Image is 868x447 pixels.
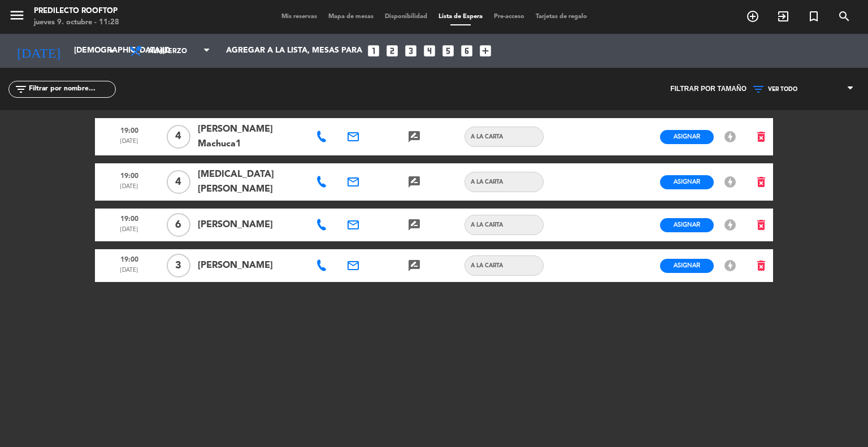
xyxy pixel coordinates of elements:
[465,132,509,141] span: A LA CARTA
[478,44,493,58] i: add_box
[776,10,790,23] i: exit_to_app
[148,41,202,62] span: Almuerzo
[754,259,768,272] i: delete_forever
[99,166,159,183] span: 19:00
[749,215,773,235] button: delete_forever
[660,259,714,273] button: Asignar
[754,218,768,232] i: delete_forever
[674,132,700,141] span: Asignar
[754,130,768,144] i: delete_forever
[530,14,593,20] span: Tarjetas de regalo
[720,258,740,273] button: offline_bolt
[723,259,737,272] i: offline_bolt
[407,175,421,189] i: rate_review
[385,44,400,58] i: looks_two
[8,7,25,28] button: menu
[837,10,851,23] i: search
[28,83,115,96] input: Filtrar por nombre...
[346,218,360,232] i: email
[99,137,159,154] span: [DATE]
[8,7,25,24] i: menu
[422,44,437,58] i: looks_4
[723,218,737,232] i: offline_bolt
[768,86,797,93] span: VER TODO
[674,220,700,229] span: Asignar
[749,256,773,276] button: delete_forever
[754,175,768,189] i: delete_forever
[198,258,303,273] span: [PERSON_NAME]
[99,251,159,266] span: 19:00
[99,211,159,225] span: 19:00
[346,259,360,272] i: email
[488,14,530,20] span: Pre-acceso
[407,218,421,232] i: rate_review
[749,172,773,192] button: delete_forever
[465,220,509,229] span: A LA CARTA
[34,17,119,28] div: jueves 9. octubre - 11:28
[379,14,433,20] span: Disponibilidad
[167,170,190,194] span: 4
[198,122,303,151] span: [PERSON_NAME] Machuca1
[99,225,159,240] span: [DATE]
[407,259,421,272] i: rate_review
[105,44,119,58] i: arrow_drop_down
[674,261,700,270] span: Asignar
[167,213,190,237] span: 6
[403,44,418,58] i: looks_3
[99,266,159,280] span: [DATE]
[167,254,190,277] span: 3
[407,130,421,144] i: rate_review
[99,120,159,137] span: 19:00
[198,167,303,197] span: [MEDICAL_DATA][PERSON_NAME]
[746,10,759,23] i: add_circle_outline
[323,14,379,20] span: Mapa de mesas
[433,14,488,20] span: Lista de Espera
[807,10,821,23] i: turned_in_not
[346,175,360,189] i: email
[346,130,360,144] i: email
[441,44,455,58] i: looks_5
[720,175,740,189] button: offline_bolt
[660,218,714,232] button: Asignar
[198,218,303,232] span: [PERSON_NAME]
[14,83,28,96] i: filter_list
[167,125,190,149] span: 4
[749,127,773,147] button: delete_forever
[660,130,714,144] button: Asignar
[459,44,474,58] i: looks_6
[8,38,68,63] i: [DATE]
[226,46,362,55] span: Agregar a la lista, mesas para
[276,14,323,20] span: Mis reservas
[720,218,740,232] button: offline_bolt
[34,6,119,17] div: Predilecto Rooftop
[670,84,747,95] span: Filtrar por tamaño
[465,261,509,270] span: A LA CARTA
[723,130,737,144] i: offline_bolt
[99,182,159,199] span: [DATE]
[660,175,714,189] button: Asignar
[723,175,737,189] i: offline_bolt
[465,177,509,186] span: A LA CARTA
[674,177,700,186] span: Asignar
[720,129,740,144] button: offline_bolt
[366,44,381,58] i: looks_one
